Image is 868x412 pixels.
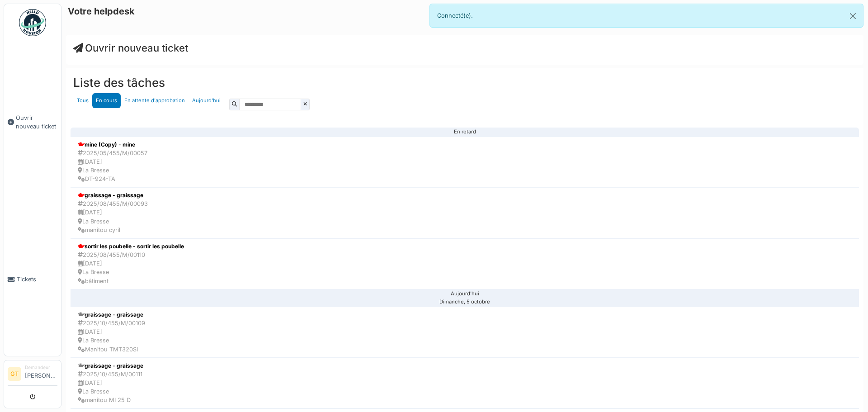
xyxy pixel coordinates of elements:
[19,9,46,36] img: Badge_color-CXgf-gQk.svg
[17,275,57,284] span: Tickets
[4,41,61,203] a: Ouvrir nouveau ticket
[71,137,859,188] a: mine (Copy) - mine 2025/05/455/M/00057 [DATE] La Bresse DT-924-TA
[73,76,856,90] h3: Liste des tâches
[78,362,143,370] div: graissage - graissage
[78,149,147,184] div: 2025/05/455/M/00057 [DATE] La Bresse DT-924-TA
[189,93,224,108] a: Aujourd'hui
[8,367,21,381] li: GT
[71,358,859,409] a: graissage - graissage 2025/10/455/M/00111 [DATE] La Bresse manitou MI 25 D
[78,294,852,294] div: Aujourd'hui
[16,114,57,131] span: Ouvrir nouveau ticket
[25,364,57,384] li: [PERSON_NAME]
[78,191,148,199] div: graissage - graissage
[71,307,859,358] a: graissage - graissage 2025/10/455/M/00109 [DATE] La Bresse Manitou TMT320SI
[78,141,147,149] div: mine (Copy) - mine
[78,132,852,133] div: En retard
[78,251,184,285] div: 2025/08/455/M/00110 [DATE] La Bresse bâtiment
[71,187,859,238] a: graissage - graissage 2025/08/455/M/00093 [DATE] La Bresse manitou cyril
[429,4,863,28] div: Connecté(e).
[121,93,189,108] a: En attente d'approbation
[92,93,121,108] a: En cours
[78,370,143,405] div: 2025/10/455/M/00111 [DATE] La Bresse manitou MI 25 D
[843,4,863,28] button: Close
[78,199,148,234] div: 2025/08/455/M/00093 [DATE] La Bresse manitou cyril
[78,302,852,303] div: Dimanche, 5 octobre
[78,311,145,319] div: graissage - graissage
[73,42,188,54] a: Ouvrir nouveau ticket
[25,364,57,371] div: Demandeur
[8,364,57,386] a: GT Demandeur[PERSON_NAME]
[78,319,145,354] div: 2025/10/455/M/00109 [DATE] La Bresse Manitou TMT320SI
[73,93,92,108] a: Tous
[71,238,859,289] a: sortir les poubelle - sortir les poubelle 2025/08/455/M/00110 [DATE] La Bresse bâtiment
[78,242,184,251] div: sortir les poubelle - sortir les poubelle
[68,6,135,17] h6: Votre helpdesk
[4,203,61,356] a: Tickets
